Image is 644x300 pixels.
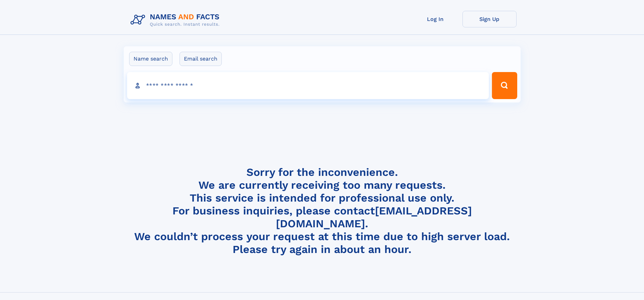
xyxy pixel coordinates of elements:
[127,72,489,99] input: search input
[462,11,517,27] a: Sign Up
[128,166,517,256] h4: Sorry for the inconvenience. We are currently receiving too many requests. This service is intend...
[180,52,222,66] label: Email search
[129,52,172,66] label: Name search
[408,11,462,27] a: Log In
[128,11,225,29] img: Logo Names and Facts
[276,204,472,230] a: [EMAIL_ADDRESS][DOMAIN_NAME]
[492,72,517,99] button: Search Button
